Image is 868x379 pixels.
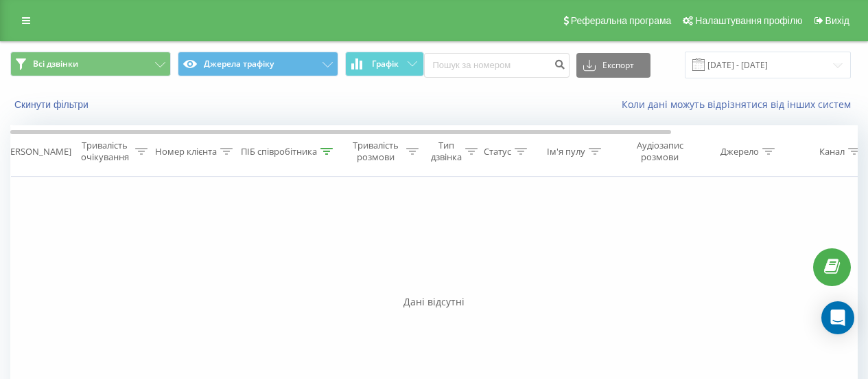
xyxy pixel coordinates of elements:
[622,98,858,111] a: Коли дані можуть відрізнятися вiд інших систем
[484,146,511,158] div: Статус
[571,15,672,26] span: Реферальна програма
[10,52,171,76] button: Всі дзвінки
[819,146,845,158] div: Канал
[10,295,858,309] div: Дані відсутні
[626,140,693,163] div: Аудіозапис розмови
[10,98,95,111] button: Скинути фільтри
[2,146,71,158] div: [PERSON_NAME]
[178,52,338,76] button: Джерела трафіку
[78,140,132,163] div: Тривалість очікування
[33,58,78,69] span: Всі дзвінки
[825,15,849,26] span: Вихід
[424,53,570,78] input: Пошук за номером
[155,146,217,158] div: Номер клієнта
[821,301,854,334] div: Open Intercom Messenger
[547,146,585,158] div: Ім'я пулу
[431,140,462,163] div: Тип дзвінка
[372,59,399,69] span: Графік
[576,53,650,78] button: Експорт
[695,15,802,26] span: Налаштування профілю
[345,52,424,76] button: Графік
[241,146,317,158] div: ПІБ співробітника
[720,146,759,158] div: Джерело
[349,140,403,163] div: Тривалість розмови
